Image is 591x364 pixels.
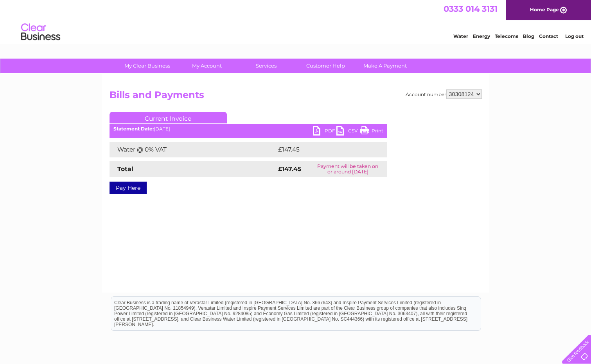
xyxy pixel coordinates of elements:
a: My Clear Business [115,59,180,73]
strong: £147.45 [278,165,301,173]
a: Make A Payment [353,59,417,73]
a: Telecoms [495,33,518,39]
a: 0333 014 3131 [444,4,498,14]
a: Customer Help [293,59,358,73]
a: PDF [313,126,336,137]
a: Pay Here [110,182,147,194]
a: Current Invoice [110,112,227,123]
a: Contact [539,33,558,39]
h2: Bills and Payments [110,89,482,104]
a: Print [360,126,383,137]
img: logo.png [21,20,61,44]
a: Water [453,33,468,39]
a: Log out [565,33,584,39]
b: Statement Date: [113,126,154,132]
a: My Account [174,59,239,73]
div: Clear Business is a trading name of Verastar Limited (registered in [GEOGRAPHIC_DATA] No. 3667643... [111,4,481,38]
strong: Total [117,165,133,173]
td: Payment will be taken on or around [DATE] [309,161,387,177]
a: CSV [336,126,360,137]
div: Account number [406,89,482,99]
div: [DATE] [110,126,387,132]
a: Blog [523,33,534,39]
td: Water @ 0% VAT [110,142,276,157]
a: Services [234,59,298,73]
a: Energy [473,33,490,39]
td: £147.45 [276,142,372,157]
